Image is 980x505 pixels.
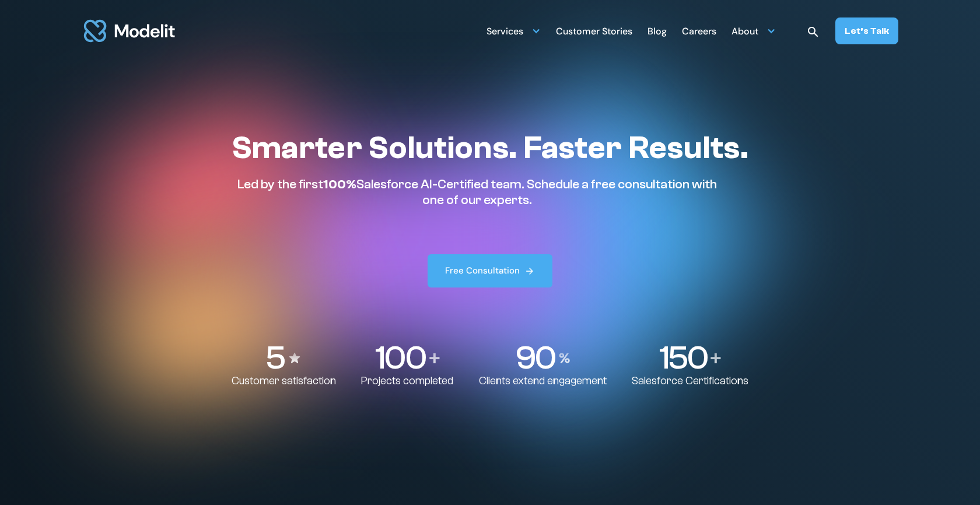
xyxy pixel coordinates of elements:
p: Salesforce Certifications [632,374,748,388]
div: About [731,19,776,42]
p: Customer satisfaction [232,374,336,388]
div: Services [487,21,523,44]
a: Blog [647,19,667,42]
a: Customer Stories [556,19,632,42]
p: 90 [515,341,555,374]
p: 100 [375,341,426,374]
span: 100% [323,177,356,192]
p: Clients extend engagement [479,374,607,388]
a: home [82,13,177,49]
div: Blog [647,21,667,44]
div: Careers [682,21,716,44]
a: Free Consultation [428,254,552,287]
p: 150 [659,341,708,374]
div: About [731,21,758,44]
img: Plus [429,353,440,363]
a: Careers [682,19,716,42]
img: Plus [710,353,721,363]
h1: Smarter Solutions. Faster Results. [232,129,748,167]
p: Projects completed [361,374,453,388]
img: arrow right [524,266,535,276]
div: Customer Stories [556,21,632,44]
img: Percentage [559,353,570,363]
img: Stars [288,351,302,365]
p: Led by the first Salesforce AI-Certified team. Schedule a free consultation with one of our experts. [232,177,723,208]
p: 5 [265,341,284,374]
div: Services [487,19,541,42]
a: Let’s Talk [835,17,898,44]
div: Free Consultation [445,265,520,277]
div: Let’s Talk [845,24,889,37]
img: modelit logo [82,13,177,49]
